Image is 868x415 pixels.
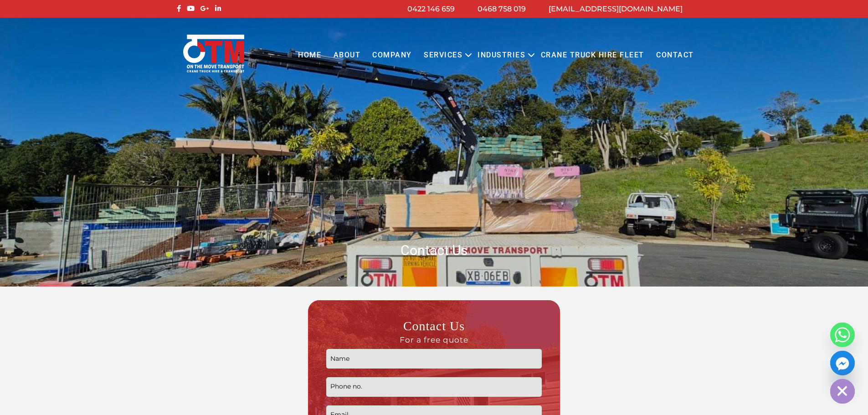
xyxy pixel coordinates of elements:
[830,351,855,375] a: Facebook_Messenger
[549,5,683,13] a: [EMAIL_ADDRESS][DOMAIN_NAME]
[418,43,468,68] a: Services
[326,318,542,344] h3: Contact Us
[292,43,327,68] a: Home
[327,43,366,68] a: About
[478,5,526,13] a: 0468 758 019
[472,43,531,68] a: Industries
[326,335,542,345] span: For a free quote
[534,43,650,68] a: Crane Truck Hire Fleet
[650,43,700,68] a: Contact
[407,5,455,13] a: 0422 146 659
[175,241,694,259] h1: Contact Us
[326,349,542,369] input: Name
[366,43,418,68] a: COMPANY
[326,377,542,397] input: Phone no.
[181,34,246,73] img: Otmtransport
[830,323,855,347] a: Whatsapp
